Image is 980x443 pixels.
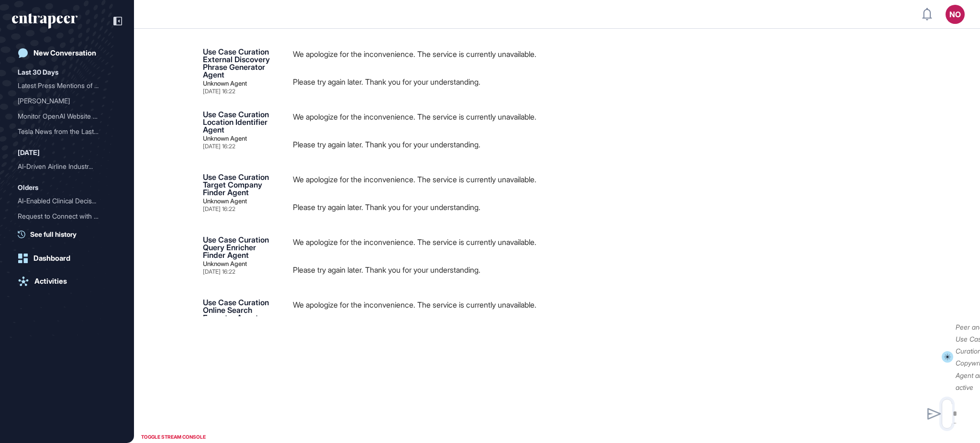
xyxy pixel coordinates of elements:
button: NO [946,5,965,24]
a: Dashboard [12,249,122,268]
div: Use Case Curation Online Search Executor Agent [203,299,278,321]
div: Request to Connect with Curie [18,209,116,224]
p: Please try again later. Thank you for your understanding. [293,76,949,88]
div: TOGGLE STREAM CONSOLE [139,431,208,443]
div: Tesla News from the Last ... [18,124,109,139]
span: See full history [30,229,77,239]
div: Unknown Agent [203,80,247,87]
p: Please try again later. Thank you for your understanding. [293,138,949,151]
div: Use Case Curation External Discovery Phrase Generator Agent [203,48,278,78]
div: Use Case Curation Target Company Finder Agent [203,173,278,196]
p: Please try again later. Thank you for your understanding. [293,201,949,213]
p: We apologize for the inconvenience. The service is currently unavailable. [293,173,949,186]
p: We apologize for the inconvenience. The service is currently unavailable. [293,299,949,311]
div: Unknown Agent [203,198,247,204]
div: [DATE] 16:22 [203,89,235,94]
p: We apologize for the inconvenience. The service is currently unavailable. [293,111,949,123]
div: [PERSON_NAME] [18,93,109,109]
div: Request to Connect with C... [18,209,109,224]
p: Please try again later. Thank you for your understanding. [293,264,949,276]
div: Reese [18,93,116,109]
div: [DATE] 16:22 [203,206,235,212]
div: Olders [18,182,38,193]
div: entrapeer-logo [12,13,78,29]
div: Use Case Curation Query Enricher Finder Agent [203,236,278,259]
div: AI-Enabled Clinical Decision Support Software for Infectious Disease Screening and AMR Program [18,193,116,209]
a: Activities [12,272,122,291]
div: Tesla News from the Last Two Weeks [18,124,116,139]
a: See full history [18,229,122,239]
div: Monitor OpenAI Website Ac... [18,109,109,124]
div: New Conversation [33,49,96,57]
div: Activities [34,277,67,286]
div: Unknown Agent [203,261,247,267]
div: AI-Driven Airline Industr... [18,159,109,174]
div: [DATE] [18,147,40,158]
div: [DATE] 16:22 [203,269,235,275]
div: AI-Driven Airline Industry Updates [18,159,116,174]
p: We apologize for the inconvenience. The service is currently unavailable. [293,48,949,60]
div: Latest Press Mentions of ... [18,78,109,93]
div: Latest Press Mentions of OpenAI [18,78,116,93]
div: Unknown Agent [203,135,247,142]
a: New Conversation [12,44,122,63]
div: [DATE] 16:22 [203,144,235,149]
div: Last 30 Days [18,66,58,78]
div: Dashboard [33,254,70,263]
div: AI-Enabled Clinical Decis... [18,193,109,209]
div: Monitor OpenAI Website Activity [18,109,116,124]
p: We apologize for the inconvenience. The service is currently unavailable. [293,236,949,248]
div: Use Case Curation Location Identifier Agent [203,111,278,133]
